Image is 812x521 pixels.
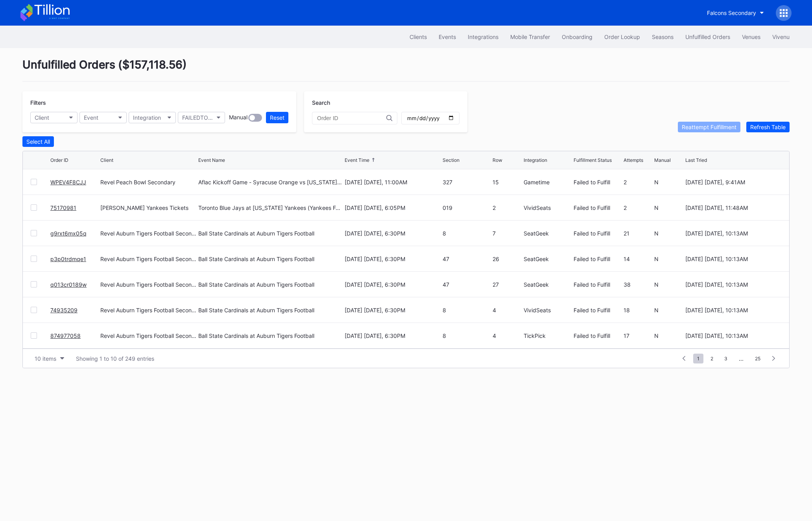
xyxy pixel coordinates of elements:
div: N [654,281,683,288]
div: 27 [493,281,521,288]
div: N [654,179,683,185]
div: Unfulfilled Orders ( $157,118.56 ) [22,58,790,82]
div: Event [84,114,98,121]
div: 327 [443,179,491,185]
div: Ball State Cardinals at Auburn Tigers Football [198,332,314,339]
div: Revel Auburn Tigers Football Secondary [100,256,196,262]
div: 4 [493,332,521,339]
button: 10 items [31,353,68,364]
div: Section [443,157,460,163]
div: Order ID [50,157,68,163]
div: 8 [443,230,491,237]
div: 4 [493,307,521,313]
button: Onboarding [556,30,598,44]
a: g9rxt6mx05q [50,230,87,237]
a: Unfulfilled Orders [679,30,736,44]
div: Failed to Fulfill [574,332,622,339]
div: 2 [493,204,521,211]
div: ... [733,355,749,362]
div: Failed to Fulfill [574,179,622,185]
span: 1 [693,354,703,363]
div: 47 [443,281,491,288]
div: Clients [410,33,427,40]
div: Manual [229,114,247,122]
div: Onboarding [562,33,592,40]
a: Seasons [646,30,679,44]
div: Event Name [198,157,225,163]
div: Failed to Fulfill [574,230,622,237]
div: Falcons Secondary [707,9,756,16]
div: [DATE] [DATE], 9:41AM [685,179,781,185]
div: Reattempt Fulfillment [682,124,736,130]
div: 18 [624,307,652,313]
div: Client [100,157,113,163]
div: SeatGeek [524,230,572,237]
div: Attempts [624,157,643,163]
div: Ball State Cardinals at Auburn Tigers Football [198,307,314,313]
div: [DATE] [DATE], 11:00AM [345,179,441,185]
div: [DATE] [DATE], 6:30PM [345,332,441,339]
div: Gametime [524,179,572,185]
div: 21 [624,230,652,237]
div: Showing 1 to 10 of 249 entries [76,355,154,362]
div: N [654,230,683,237]
div: Manual [654,157,671,163]
div: Venues [742,33,760,40]
div: N [654,204,683,211]
span: 25 [751,354,764,363]
div: Search [312,99,460,106]
div: N [654,256,683,262]
button: Venues [736,30,766,44]
div: SeatGeek [524,281,572,288]
a: WPEV4F8CJJ [50,179,86,185]
div: Revel Peach Bowl Secondary [100,179,196,185]
div: 8 [443,332,491,339]
div: Failed to Fulfill [574,281,622,288]
div: Integration [133,114,161,121]
button: Mobile Transfer [504,30,556,44]
div: Mobile Transfer [510,33,550,40]
div: [DATE] [DATE], 10:13AM [685,332,781,339]
div: Ball State Cardinals at Auburn Tigers Football [198,230,314,237]
div: 14 [624,256,652,262]
div: Refresh Table [750,124,786,130]
div: [PERSON_NAME] Yankees Tickets [100,204,196,211]
span: 2 [707,354,717,363]
button: Vivenu [766,30,795,44]
div: Revel Auburn Tigers Football Secondary [100,230,196,237]
button: Refresh Table [746,122,790,132]
div: Ball State Cardinals at Auburn Tigers Football [198,256,314,262]
div: Revel Auburn Tigers Football Secondary [100,281,196,288]
div: Revel Auburn Tigers Football Secondary [100,307,196,313]
div: [DATE] [DATE], 10:13AM [685,256,781,262]
div: SeatGeek [524,256,572,262]
div: 17 [624,332,652,339]
button: Events [433,30,462,44]
button: Clients [404,30,433,44]
a: Integrations [462,30,504,44]
div: 7 [493,230,521,237]
div: 10 items [35,355,56,362]
a: 874977058 [50,332,81,339]
div: Failed to Fulfill [574,307,622,313]
div: Order Lookup [604,33,640,40]
div: VividSeats [524,307,572,313]
div: Event Time [345,157,369,163]
div: Filters [30,99,288,106]
button: Order Lookup [598,30,646,44]
div: [DATE] [DATE], 10:13AM [685,281,781,288]
div: FAILEDTOFULFILL [182,114,213,121]
a: 74935209 [50,307,78,313]
button: FAILEDTOFULFILL [178,112,225,123]
div: N [654,332,683,339]
div: VividSeats [524,204,572,211]
div: TickPick [524,332,572,339]
div: Reset [270,114,284,121]
div: [DATE] [DATE], 6:05PM [345,204,441,211]
div: [DATE] [DATE], 10:13AM [685,307,781,313]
